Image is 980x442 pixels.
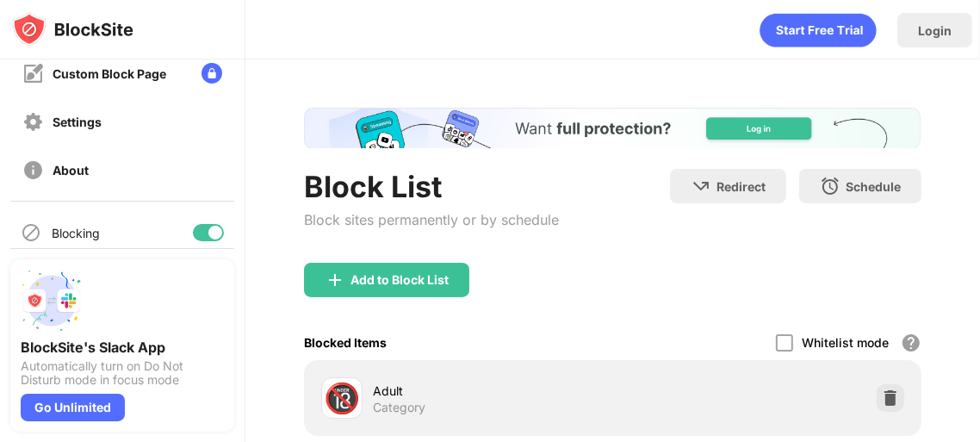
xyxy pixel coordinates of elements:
[760,13,877,47] div: animation
[22,111,44,133] img: settings-off.svg
[802,335,889,350] div: Whitelist mode
[21,394,125,421] div: Go Unlimited
[373,400,425,415] div: Category
[12,12,133,47] img: logo-blocksite.svg
[304,211,559,228] div: Block sites permanently or by schedule
[304,108,921,148] iframe: Banner
[304,335,387,350] div: Blocked Items
[22,63,44,84] img: customize-block-page-off.svg
[53,66,166,81] div: Custom Block Page
[716,179,766,194] div: Redirect
[53,115,102,129] div: Settings
[21,222,41,243] img: blocking-icon.svg
[53,163,89,177] div: About
[846,179,901,194] div: Schedule
[918,23,952,38] div: Login
[304,169,559,204] div: Block List
[373,382,612,400] div: Adult
[21,339,224,356] div: BlockSite's Slack App
[52,226,100,240] div: Blocking
[21,270,83,332] img: push-slack.svg
[21,359,224,387] div: Automatically turn on Do Not Disturb mode in focus mode
[324,381,360,416] div: 🔞
[22,159,44,181] img: about-off.svg
[202,63,222,84] img: lock-menu.svg
[350,273,449,287] div: Add to Block List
